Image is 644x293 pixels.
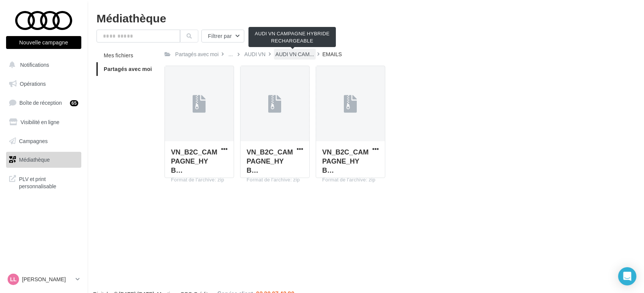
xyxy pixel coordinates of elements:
span: Visibilité en ligne [21,119,59,125]
span: LL [10,276,16,283]
div: 65 [70,100,78,106]
span: PLV et print personnalisable [19,174,78,190]
div: Open Intercom Messenger [618,267,636,285]
div: ... [227,49,234,60]
span: Mes fichiers [104,52,133,58]
a: Campagnes [5,133,83,149]
div: AUDI VN [244,50,266,58]
span: VN_B2C_CAMPAGNE_HYBRIDE_RECHARGEABLE_EMAIL_Q5_e-hybrid [322,148,369,174]
div: Partagés avec moi [175,50,218,58]
p: [PERSON_NAME] [22,276,73,283]
span: Campagnes [19,137,48,144]
a: Médiathèque [5,152,83,168]
button: Filtrer par [201,30,244,43]
div: Format de l'archive: zip [322,176,379,183]
span: Boîte de réception [19,99,62,106]
button: Nouvelle campagne [6,36,81,49]
a: LL [PERSON_NAME] [6,272,81,287]
div: AUDI VN CAMPAGNE HYBRIDE RECHARGEABLE [248,27,336,47]
div: EMAILS [323,50,342,58]
a: Opérations [5,76,83,92]
span: Opérations [20,80,46,87]
a: Boîte de réception65 [5,95,83,111]
span: VN_B2C_CAMPAGNE_HYBRIDE_RECHARGEABLE_EMAIL_Q3_e-hybrid [171,148,217,174]
span: Partagés avec moi [104,66,152,72]
button: Notifications [5,57,80,73]
div: Médiathèque [97,12,635,24]
a: PLV et print personnalisable [5,171,83,193]
span: AUDI VN CAM... [275,50,314,58]
span: VN_B2C_CAMPAGNE_HYBRIDE_RECHARGEABLE_EMAIL_A3-TFSIe [247,148,293,174]
div: Format de l'archive: zip [171,176,228,183]
span: Médiathèque [19,156,50,163]
a: Visibilité en ligne [5,114,83,130]
span: Notifications [20,61,49,68]
div: Format de l'archive: zip [247,176,303,183]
